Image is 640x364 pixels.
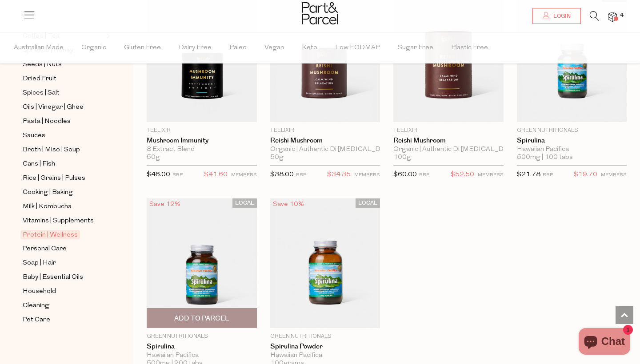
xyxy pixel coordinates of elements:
[270,332,380,340] p: Green Nutritionals
[576,328,633,357] inbox-online-store-chat: Shopify online store chat
[229,32,247,63] span: Paleo
[517,146,627,154] div: Hawaiian Pacifica
[517,154,573,162] span: 500mg | 100 tabs
[23,286,104,297] a: Household
[23,116,104,127] a: Pasta | Noodles
[393,171,417,178] span: $60.00
[451,169,474,181] span: $52.50
[23,158,104,170] a: Cans | Fish
[356,198,380,208] span: LOCAL
[398,32,433,63] span: Sugar Free
[23,73,104,84] a: Dried Fruit
[296,173,306,178] small: RRP
[270,146,380,154] div: Organic | Authentic Di [MEDICAL_DATA] Source
[532,8,581,24] a: Login
[14,32,64,63] span: Australian Made
[23,187,104,198] a: Cooking | Baking
[23,315,50,325] span: Pet Care
[23,59,104,70] a: Seeds | Nuts
[270,343,380,351] a: Spirulina Powder
[147,127,257,135] p: Teelixir
[20,230,80,239] span: Protein | Wellness
[23,272,83,283] span: Baby | Essential Oils
[23,202,72,212] span: Milk | Kombucha
[574,169,597,181] span: $19.70
[23,272,104,283] a: Baby | Essential Oils
[232,198,257,208] span: LOCAL
[23,159,55,170] span: Cans | Fish
[204,169,228,181] span: $41.60
[354,173,380,178] small: MEMBERS
[601,173,627,178] small: MEMBERS
[393,154,411,162] span: 100g
[264,32,284,63] span: Vegan
[23,257,104,269] a: Soap | Hair
[23,229,104,240] a: Protein | Wellness
[147,154,160,162] span: 50g
[23,300,104,311] a: Cleaning
[231,173,257,178] small: MEMBERS
[270,198,307,210] div: Save 10%
[335,32,380,63] span: Low FODMAP
[23,173,104,184] a: Rice | Grains | Pulses
[23,301,49,311] span: Cleaning
[179,32,212,63] span: Dairy Free
[302,32,317,63] span: Keto
[23,215,104,226] a: Vitamins | Supplements
[23,173,85,184] span: Rice | Grains | Pulses
[23,216,94,226] span: Vitamins | Supplements
[270,352,380,360] div: Hawaiian Pacifica
[147,198,183,210] div: Save 12%
[23,145,80,155] span: Broth | Miso | Soup
[451,32,488,63] span: Plastic Free
[393,146,504,154] div: Organic | Authentic Di [MEDICAL_DATA] Source
[23,144,104,155] a: Broth | Miso | Soup
[147,343,257,351] a: Spirulina
[23,130,104,141] a: Sauces
[270,127,380,135] p: Teelixir
[327,169,351,181] span: $34.35
[478,173,504,178] small: MEMBERS
[393,127,504,135] p: Teelixir
[23,131,45,141] span: Sauces
[270,137,380,145] a: Reishi Mushroom
[393,137,504,145] a: Reishi Mushroom
[147,171,170,178] span: $46.00
[147,352,257,360] div: Hawaiian Pacifica
[270,198,380,328] img: Spirulina Powder
[23,286,56,297] span: Household
[23,88,60,99] span: Spices | Salt
[172,173,183,178] small: RRP
[174,314,229,323] span: Add To Parcel
[302,2,338,24] img: Part&Parcel
[551,12,571,20] span: Login
[23,187,73,198] span: Cooking | Baking
[23,102,84,113] span: Oils | Vinegar | Ghee
[23,87,104,99] a: Spices | Salt
[147,308,257,328] button: Add To Parcel
[270,154,284,162] span: 50g
[23,201,104,212] a: Milk | Kombucha
[124,32,161,63] span: Gluten Free
[23,314,104,325] a: Pet Care
[543,173,553,178] small: RRP
[23,116,71,127] span: Pasta | Noodles
[23,59,62,70] span: Seeds | Nuts
[81,32,106,63] span: Organic
[608,12,617,21] a: 4
[517,127,627,135] p: Green Nutritionals
[517,137,627,145] a: Spirulina
[23,244,67,254] span: Personal Care
[147,332,257,340] p: Green Nutritionals
[23,102,104,113] a: Oils | Vinegar | Ghee
[419,173,429,178] small: RRP
[147,198,257,328] img: Spirulina
[23,243,104,254] a: Personal Care
[618,12,626,20] span: 4
[23,258,56,269] span: Soap | Hair
[23,74,56,84] span: Dried Fruit
[517,171,540,178] span: $21.78
[147,146,257,154] div: 8 Extract Blend
[147,137,257,145] a: Mushroom Immunity
[270,171,294,178] span: $38.00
